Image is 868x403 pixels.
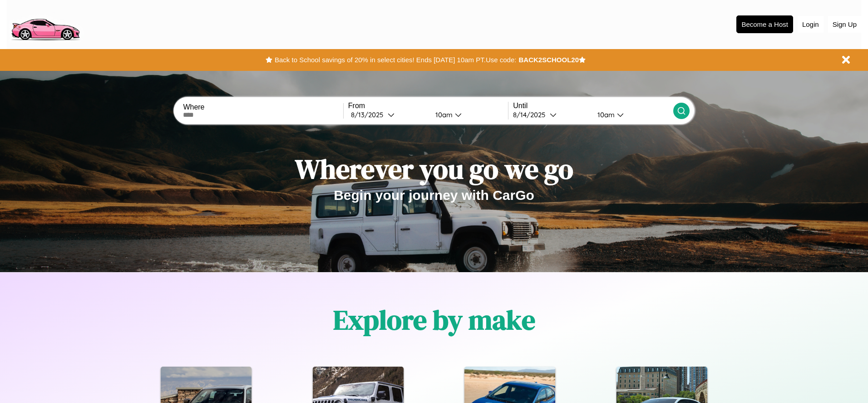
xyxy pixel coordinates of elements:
img: logo [7,5,84,43]
label: Where [183,103,343,111]
b: BACK2SCHOOL20 [518,56,579,64]
div: 10am [431,110,455,119]
button: 8/13/2025 [348,110,428,119]
button: Back to School savings of 20% in select cities! Ends [DATE] 10am PT.Use code: [272,54,518,66]
button: 10am [428,110,508,119]
button: 10am [590,110,673,119]
div: 8 / 14 / 2025 [513,110,550,119]
button: Login [798,16,824,33]
label: From [348,102,508,110]
label: Until [513,102,673,110]
div: 10am [593,110,617,119]
h1: Explore by make [333,301,535,338]
button: Become a Host [736,15,793,33]
div: 8 / 13 / 2025 [351,110,388,119]
button: Sign Up [828,16,861,33]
